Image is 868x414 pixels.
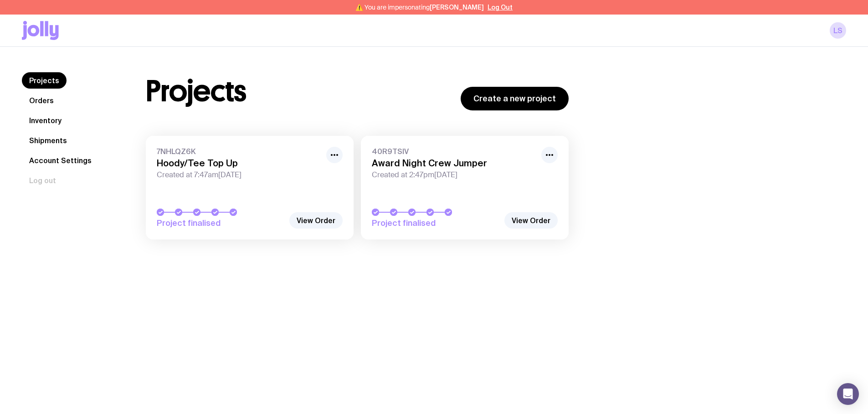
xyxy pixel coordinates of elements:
a: View Order [289,212,343,229]
h1: Projects [146,77,247,106]
a: Orders [22,92,61,109]
span: 40R9TSIV [372,147,536,156]
a: View Order [504,212,558,229]
span: 7NHLQZ6K [157,147,321,156]
span: ⚠️ You are impersonating [355,4,484,11]
button: Log out [22,172,63,189]
a: LS [830,22,846,39]
a: Inventory [22,112,69,129]
span: Project finalised [372,218,499,229]
span: Created at 7:47am[DATE] [157,170,321,180]
a: Shipments [22,132,74,149]
span: Project finalised [157,218,284,229]
a: Create a new project [461,87,569,110]
h3: Hoody/Tee Top Up [157,158,321,169]
a: Projects [22,72,67,89]
span: [PERSON_NAME] [430,4,484,11]
a: Account Settings [22,152,99,169]
a: 7NHLQZ6KHoody/Tee Top UpCreated at 7:47am[DATE]Project finalised [146,136,354,239]
div: Open Intercom Messenger [837,383,859,405]
a: 40R9TSIVAward Night Crew JumperCreated at 2:47pm[DATE]Project finalised [361,136,569,239]
span: Created at 2:47pm[DATE] [372,170,536,180]
button: Log Out [488,4,513,11]
h3: Award Night Crew Jumper [372,158,536,169]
